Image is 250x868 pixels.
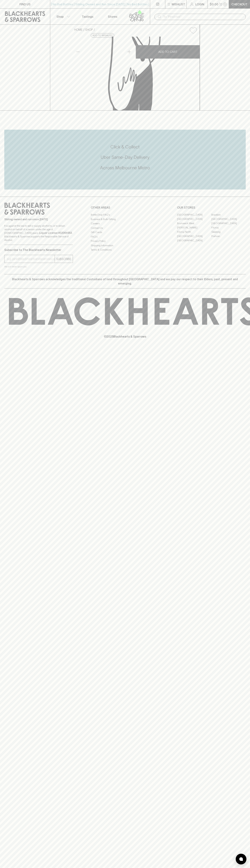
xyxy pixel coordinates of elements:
[211,225,246,230] a: Fitzroy
[91,217,159,221] a: Business & Bulk Gifting
[91,239,159,243] a: Privacy Policy
[75,9,100,24] a: Tastings
[91,226,159,230] a: Contact Us
[85,28,93,31] a: SHOP
[177,234,211,238] a: [GEOGRAPHIC_DATA]
[188,26,198,35] button: Add to wishlist
[91,205,159,210] p: OTHER AREAS
[211,234,246,238] a: Prahran
[231,2,247,6] p: Checkout
[4,165,246,171] h5: Across Melbourne Metro
[56,257,71,261] p: SUBSCRIBE
[91,33,114,38] button: Add to wishlist
[163,14,243,20] input: Try "Pinot noir"
[91,235,159,239] a: FAQ's
[177,217,211,221] a: [GEOGRAPHIC_DATA]
[56,14,64,19] p: Shop
[239,857,243,861] img: bubble-icon
[55,255,73,263] button: SUBSCRIBE
[74,28,83,31] a: HOME
[177,225,211,230] a: [PERSON_NAME]
[4,218,73,221] p: Sibling owned and run since [DATE]
[210,2,218,6] p: $0.00
[7,277,243,286] p: Blackhearts & Sparrows acknowledges the traditional Custodians of land throughout [GEOGRAPHIC_DAT...
[4,130,246,189] div: Call to action block
[91,243,159,248] a: Shipping Information
[108,14,117,19] p: Stores
[177,205,246,210] p: OUR STORES
[172,2,185,6] p: Wishlist
[4,224,73,242] p: It is against the law to sell or supply alcohol to, or to obtain alcohol on behalf of a person un...
[91,213,159,217] a: Bottle Drop FAQ's
[91,248,159,252] a: Terms & Conditions
[4,265,73,268] p: We will never spam you
[211,213,246,217] a: Braddon
[211,217,246,221] a: [GEOGRAPHIC_DATA]
[19,2,31,6] p: FIND US
[195,2,204,6] p: Login
[91,230,159,235] a: Gift Cards
[4,248,73,252] p: Subscribe to The Blackhearts Newsletter
[100,9,125,24] a: Stores
[39,231,72,234] strong: Liquor License #32064953
[158,50,177,54] p: ADD TO CART
[211,230,246,234] a: Geelong
[224,3,226,5] p: 0
[50,9,75,24] button: Shop
[71,37,200,110] img: Womens Work Beetroot Relish 115g
[177,238,211,243] a: [GEOGRAPHIC_DATA]
[211,221,246,225] a: [GEOGRAPHIC_DATA]
[4,144,246,150] h5: Click & Collect
[91,221,159,226] a: Careers
[82,14,93,19] p: Tastings
[136,45,200,59] button: ADD TO CART
[177,230,211,234] a: Fitzroy North
[4,154,246,160] h5: Uber Same-Day Delivery
[177,221,211,225] a: Brunswick West
[7,256,55,262] input: e.g. jane@blackheartsandsparrows.com.au
[177,213,211,217] a: [GEOGRAPHIC_DATA]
